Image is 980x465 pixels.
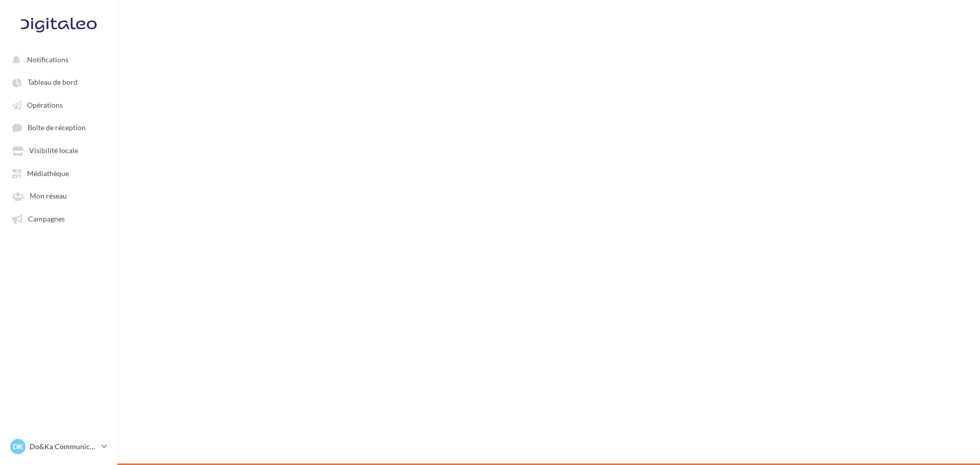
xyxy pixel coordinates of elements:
[27,55,68,64] span: Notifications
[30,442,97,452] p: Do&Ka Communication
[6,72,111,91] a: Tableau de bord
[30,192,67,201] span: Mon réseau
[27,169,69,178] span: Médiathèque
[8,437,109,456] a: DK Do&Ka Communication
[6,95,111,114] a: Opérations
[28,214,65,223] span: Campagnes
[13,442,23,452] span: DK
[6,186,111,205] a: Mon réseau
[6,50,107,68] button: Notifications
[28,78,78,87] span: Tableau de bord
[29,146,78,155] span: Visibilité locale
[6,209,111,228] a: Campagnes
[6,118,111,137] a: Boîte de réception
[6,164,111,182] a: Médiathèque
[6,141,111,159] a: Visibilité locale
[27,101,63,109] span: Opérations
[28,124,86,132] span: Boîte de réception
